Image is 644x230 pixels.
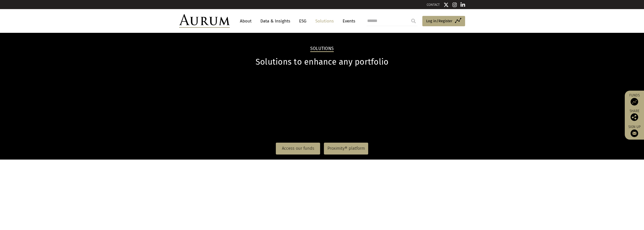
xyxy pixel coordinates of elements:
div: Share [627,109,641,121]
a: Funds [627,93,641,106]
a: Solutions [313,16,336,26]
span: Log in/Register [426,18,452,24]
img: Share this post [631,113,638,121]
img: Access Funds [631,98,638,106]
img: Instagram icon [452,2,457,7]
h2: Solutions [310,46,334,52]
h1: Solutions to enhance any portfolio [179,57,465,67]
img: Twitter icon [444,2,449,7]
img: Aurum [179,14,230,28]
a: Data & Insights [258,16,293,26]
a: ESG [297,16,309,26]
a: CONTACT [427,3,440,7]
a: Log in/Register [422,16,465,27]
a: Sign up [627,125,641,137]
a: Access our funds [276,143,320,154]
a: Events [340,16,355,26]
img: Sign up to our newsletter [631,130,638,137]
a: About [237,16,254,26]
img: Linkedin icon [461,2,465,7]
a: Proximity® platform [324,143,368,154]
input: Submit [408,16,419,26]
